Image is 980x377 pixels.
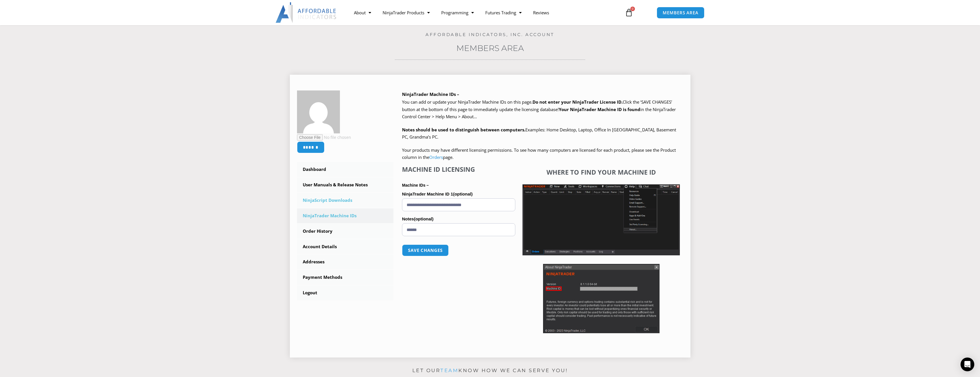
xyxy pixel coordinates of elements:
a: MEMBERS AREA [657,7,704,19]
div: Open Intercom Messenger [961,358,974,371]
a: NinjaScript Downloads [297,193,394,208]
span: 0 [630,7,635,11]
img: Screenshot 2025-01-17 114931 | Affordable Indicators – NinjaTrader [543,264,660,333]
nav: Menu [348,6,618,19]
a: NinjaTrader Products [377,6,435,19]
h4: Machine ID Licensing [402,165,515,173]
a: Account Details [297,239,394,254]
a: Addresses [297,254,394,269]
label: Notes [402,215,515,223]
a: Orders [429,154,443,160]
p: Let our know how we can serve you! [290,366,690,375]
a: NinjaTrader Machine IDs [297,208,394,223]
img: c39c8ddedc70301cf1980d047c64a80624ce35373e3bf1909ba5ef880e14724a [297,90,340,133]
nav: Account pages [297,162,394,300]
a: Members Area [456,43,524,53]
span: Examples: Home Desktop, Laptop, Office In [GEOGRAPHIC_DATA], Basement PC, Grandma’s PC. [402,127,676,140]
a: User Manuals & Release Notes [297,177,394,192]
strong: Notes should be used to distinguish between computers. [402,127,525,133]
label: NinjaTrader Machine ID 1 [402,190,515,198]
b: NinjaTrader Machine IDs – [402,91,459,97]
strong: Machine IDs – [402,183,429,187]
a: Futures Trading [480,6,527,19]
a: Affordable Indicators, Inc. Account [425,32,555,37]
strong: Your NinjaTrader Machine ID is found [559,106,640,112]
span: (optional) [414,216,433,221]
span: Click the ‘SAVE CHANGES’ button at the bottom of this page to immediately update the licensing da... [402,99,676,119]
a: About [348,6,377,19]
a: Dashboard [297,162,394,177]
span: (optional) [453,192,472,196]
a: Logout [297,285,394,300]
img: Screenshot 2025-01-17 1155544 | Affordable Indicators – NinjaTrader [522,184,680,255]
a: 0 [616,4,642,21]
span: Your products may have different licensing permissions. To see how many computers are licensed fo... [402,147,676,160]
h4: Where to find your Machine ID [522,168,680,176]
a: Reviews [527,6,555,19]
span: MEMBERS AREA [663,11,698,15]
button: Save changes [402,244,449,256]
a: Programming [435,6,480,19]
a: team [440,368,458,373]
img: LogoAI | Affordable Indicators – NinjaTrader [276,2,337,23]
a: Order History [297,224,394,239]
span: You can add or update your NinjaTrader Machine IDs on this page. [402,99,532,105]
b: Do not enter your NinjaTrader License ID. [532,99,623,105]
a: Payment Methods [297,270,394,285]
